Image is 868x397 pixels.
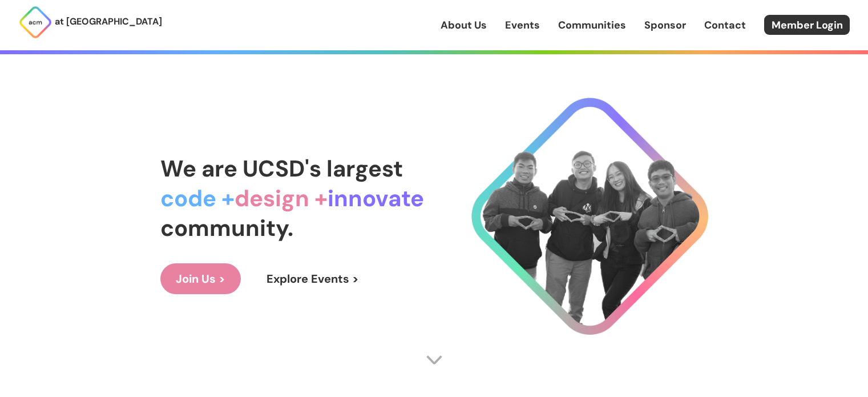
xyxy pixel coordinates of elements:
[160,213,293,243] span: community.
[160,183,235,213] span: code +
[18,5,53,39] img: ACM Logo
[558,18,626,33] a: Communities
[426,351,443,368] img: Scroll Arrow
[251,263,374,294] a: Explore Events >
[328,183,424,213] span: innovate
[471,98,708,335] img: Cool Logo
[704,18,746,33] a: Contact
[160,154,403,183] span: We are UCSD's largest
[505,18,540,33] a: Events
[55,14,162,29] p: at [GEOGRAPHIC_DATA]
[441,18,487,33] a: About Us
[160,263,241,294] a: Join Us >
[764,15,850,35] a: Member Login
[235,183,328,213] span: design +
[18,5,162,39] a: at [GEOGRAPHIC_DATA]
[644,18,686,33] a: Sponsor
